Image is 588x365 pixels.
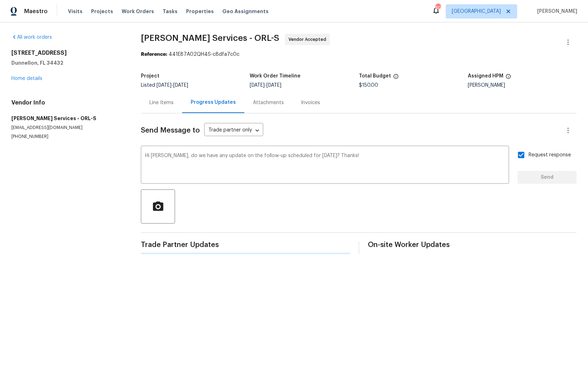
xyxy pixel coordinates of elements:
span: Work Orders [122,8,154,15]
div: Invoices [301,99,320,106]
div: Progress Updates [191,99,236,106]
p: [EMAIL_ADDRESS][DOMAIN_NAME] [11,125,124,131]
div: Trade partner only [204,125,263,136]
span: $150.00 [359,83,378,88]
span: [DATE] [250,83,265,88]
span: Tasks [163,9,178,14]
h4: Vendor Info [11,99,124,106]
span: Properties [186,8,214,15]
span: [DATE] [266,83,281,88]
span: Vendor Accepted [288,36,329,43]
span: Geo Assignments [222,8,269,15]
span: [GEOGRAPHIC_DATA] [452,8,501,15]
a: Home details [11,76,42,81]
span: [DATE] [173,83,188,88]
span: Send Message to [141,127,200,134]
textarea: Hi [PERSON_NAME], do we have any update on the follow-up scheduled for [DATE]? Thanks! [145,153,505,178]
h5: Project [141,74,159,79]
span: Listed [141,83,188,88]
h5: Assigned HPM [468,74,503,79]
div: Attachments [253,99,284,106]
span: [PERSON_NAME] [534,8,577,15]
span: Visits [68,8,83,15]
a: All work orders [11,35,52,40]
div: 60 [435,4,440,11]
span: Request response [529,151,571,159]
h5: Dunnellon, FL 34432 [11,59,124,66]
b: Reference: [141,52,167,57]
p: [PHONE_NUMBER] [11,134,124,140]
span: Trade Partner Updates [141,241,350,248]
span: [DATE] [157,83,171,88]
span: [PERSON_NAME] Services - ORL-S [141,34,279,42]
span: - [157,83,188,88]
span: - [250,83,281,88]
div: 441E87A02QH4S-c8dfa7c0c [141,51,577,58]
h5: Work Order Timeline [250,74,301,79]
h2: [STREET_ADDRESS] [11,49,124,57]
div: [PERSON_NAME] [468,83,577,88]
div: Line Items [149,99,174,106]
span: The total cost of line items that have been proposed by Opendoor. This sum includes line items th... [393,74,399,83]
span: The hpm assigned to this work order. [505,74,511,83]
h5: Total Budget [359,74,391,79]
span: Maestro [24,8,48,15]
span: On-site Worker Updates [368,241,577,248]
h5: [PERSON_NAME] Services - ORL-S [11,115,124,122]
span: Projects [91,8,113,15]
